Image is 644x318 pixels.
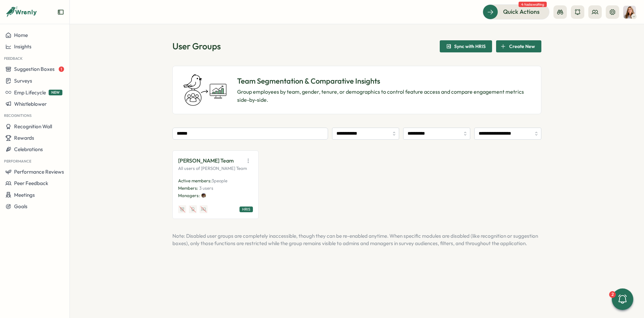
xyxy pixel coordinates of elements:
[14,180,48,186] span: Peer Feedback
[14,78,32,84] span: Surveys
[612,288,633,310] button: 2
[237,76,530,86] p: Team Segmentation & Comparative Insights
[201,193,206,198] img: Bijan Shiravi
[178,185,198,191] span: Members:
[14,123,52,130] span: Recognition Wall
[14,203,28,210] span: Goals
[178,166,253,172] p: All users of [PERSON_NAME] Team
[237,88,530,104] p: Group employees by team, gender, tenure, or demographics to control feature access and compare en...
[14,43,32,50] span: Insights
[14,101,47,107] span: Whistleblower
[503,7,540,16] span: Quick Actions
[509,41,535,52] span: Create New
[178,178,212,183] span: Active members:
[454,44,486,49] span: Sync with HRIS
[178,193,200,199] p: Managers:
[178,156,234,165] p: [PERSON_NAME] Team
[440,40,492,52] button: Sync with HRIS
[239,207,253,212] div: HRIS
[212,178,227,183] span: 3 people
[519,2,547,7] span: 4 tasks waiting
[623,6,636,18] img: Becky Romero
[49,90,62,95] span: NEW
[14,135,34,141] span: Rewards
[14,89,46,96] span: Emp Lifecycle
[172,40,221,52] h1: User Groups
[172,232,541,247] p: Note: Disabled user groups are completely inaccessible, though they can be re-enabled anytime. Wh...
[483,4,549,19] button: Quick Actions
[14,146,43,152] span: Celebrations
[14,32,28,38] span: Home
[59,66,64,72] span: 1
[14,169,64,175] span: Performance Reviews
[496,40,541,52] button: Create New
[57,9,64,15] button: Expand sidebar
[199,185,213,191] span: 3 users
[14,66,55,72] span: Suggestion Boxes
[609,291,616,298] div: 2
[14,192,35,198] span: Meetings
